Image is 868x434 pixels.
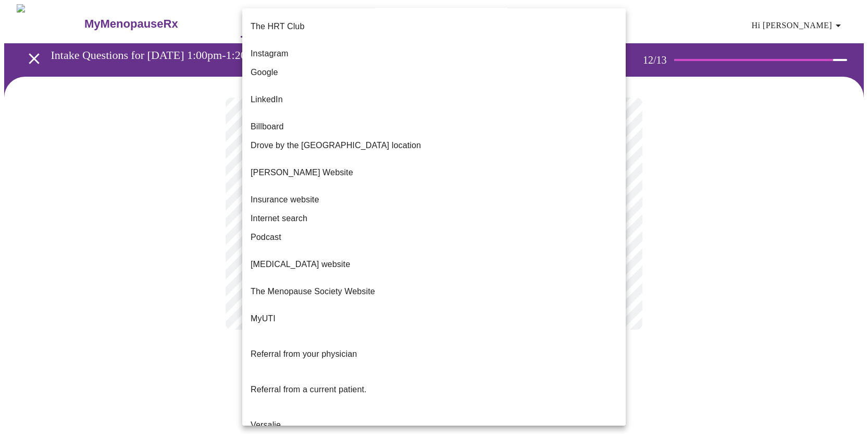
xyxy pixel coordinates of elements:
[251,93,283,106] p: LinkedIn
[251,120,284,133] span: Billboard
[251,20,304,33] p: The HRT Club
[251,258,350,271] p: [MEDICAL_DATA] website
[251,312,276,325] p: MyUTI
[251,212,307,225] span: Internet search
[251,349,357,358] span: Referral from your physician
[251,285,375,298] span: The Menopause Society Website
[251,231,281,244] span: Podcast
[251,166,353,179] p: [PERSON_NAME] Website
[251,66,278,79] span: Google
[251,47,289,60] span: Instagram
[251,194,319,206] span: Insurance website
[251,419,281,431] p: Versalie
[251,139,421,152] span: Drove by the [GEOGRAPHIC_DATA] location
[251,385,367,394] span: Referral from a current patient.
